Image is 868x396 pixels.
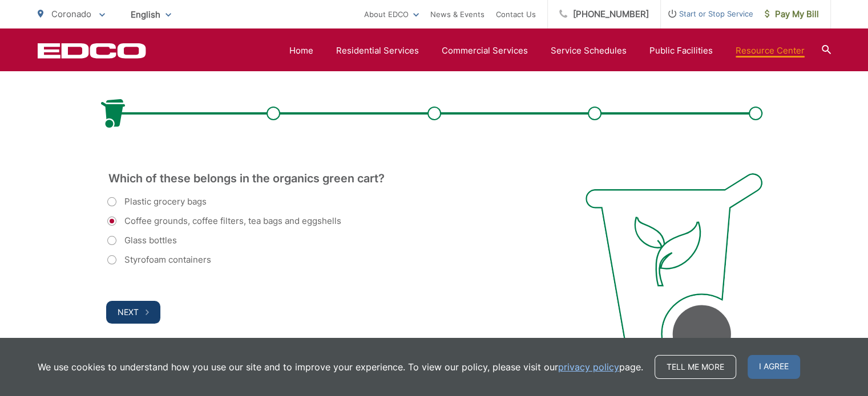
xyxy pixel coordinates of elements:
p: We use cookies to understand how you use our site and to improve your experience. To view our pol... [38,360,643,374]
label: Glass bottles [107,234,177,247]
legend: Which of these belongs in the organics green cart? [107,173,386,183]
a: Resource Center [736,44,805,58]
a: Commercial Services [442,44,528,58]
a: Service Schedules [551,44,627,58]
span: Next [118,307,139,317]
span: Coronado [51,9,91,19]
a: Contact Us [496,7,536,21]
a: EDCD logo. Return to the homepage. [38,43,146,59]
span: Pay My Bill [765,7,819,21]
a: privacy policy [558,360,619,374]
button: Next [106,301,160,324]
a: Home [289,44,313,58]
span: English [122,5,180,25]
label: Coffee grounds, coffee filters, tea bags and eggshells [107,214,341,228]
label: Styrofoam containers [107,253,211,267]
a: News & Events [430,7,485,21]
a: Public Facilities [649,44,713,58]
a: Residential Services [336,44,419,58]
label: Plastic grocery bags [107,195,207,209]
a: About EDCO [364,7,419,21]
